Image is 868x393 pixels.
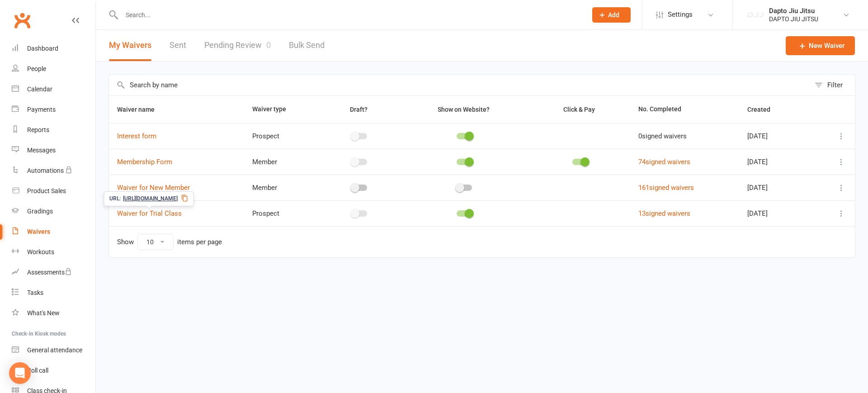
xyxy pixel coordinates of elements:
a: Payments [12,99,95,120]
span: 0 [266,40,271,50]
button: Click & Pay [555,104,605,115]
span: URL: [109,194,121,203]
td: Prospect [244,123,320,149]
input: Search... [119,9,580,21]
span: Draft? [350,106,368,113]
td: [DATE] [739,200,814,226]
a: Roll call [12,360,95,381]
button: Show on Website? [429,104,500,115]
div: Product Sales [27,187,66,194]
div: Show [117,234,222,250]
div: What's New [27,309,60,317]
a: Gradings [12,201,95,222]
div: Roll call [27,367,48,374]
a: What's New [12,303,95,323]
div: Waivers [27,228,50,235]
span: [URL][DOMAIN_NAME] [123,194,178,203]
td: Prospect [244,200,320,226]
a: Dashboard [12,38,95,59]
a: Clubworx [11,9,33,32]
button: Created [747,104,780,115]
a: 161signed waivers [638,184,694,192]
span: Show on Website? [438,106,490,113]
a: Interest form [117,132,156,140]
div: items per page [177,238,222,246]
th: No. Completed [630,96,739,123]
a: Tasks [12,283,95,303]
a: Bulk Send [289,30,325,61]
span: Add [608,11,619,19]
a: Pending Review0 [204,30,271,61]
button: My Waivers [109,30,151,61]
td: [DATE] [739,123,814,149]
div: Tasks [27,289,43,296]
a: New Waiver [786,36,855,55]
a: 13signed waivers [638,209,690,218]
button: Draft? [342,104,377,115]
td: [DATE] [739,175,814,200]
div: Reports [27,126,49,133]
div: Dapto Jiu Jitsu [769,7,818,15]
div: General attendance [27,346,82,354]
div: People [27,65,46,72]
span: Click & Pay [563,106,595,113]
div: Dashboard [27,45,58,52]
a: Product Sales [12,181,95,201]
a: Waiver for Trial Class [117,209,182,218]
span: Created [747,106,780,113]
th: Waiver type [244,96,320,123]
div: Messages [27,147,56,154]
div: Assessments [27,269,72,276]
a: Messages [12,140,95,161]
input: Search by name [109,75,810,95]
a: Automations [12,161,95,181]
a: Workouts [12,242,95,262]
a: Membership Form [117,158,172,166]
a: General attendance kiosk mode [12,340,95,360]
div: Automations [27,167,64,174]
a: Calendar [12,79,95,99]
span: 0 signed waivers [638,132,687,140]
div: Filter [827,80,843,90]
td: Member [244,175,320,200]
span: Waiver name [117,106,165,113]
a: Assessments [12,262,95,283]
div: Calendar [27,85,52,93]
div: Open Intercom Messenger [9,362,31,384]
div: Workouts [27,248,54,256]
div: Gradings [27,208,53,215]
a: Waivers [12,222,95,242]
img: thumb_image1723000370.png [746,6,764,24]
span: Settings [668,5,693,25]
button: Filter [810,75,855,95]
a: People [12,59,95,79]
a: Waiver for New Member [117,184,190,192]
a: Sent [170,30,186,61]
td: [DATE] [739,149,814,175]
button: Add [592,7,631,23]
div: Payments [27,106,56,113]
button: Waiver name [117,104,165,115]
td: Member [244,149,320,175]
div: DAPTO JIU JITSU [769,15,818,23]
a: 74signed waivers [638,158,690,166]
a: Reports [12,120,95,140]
